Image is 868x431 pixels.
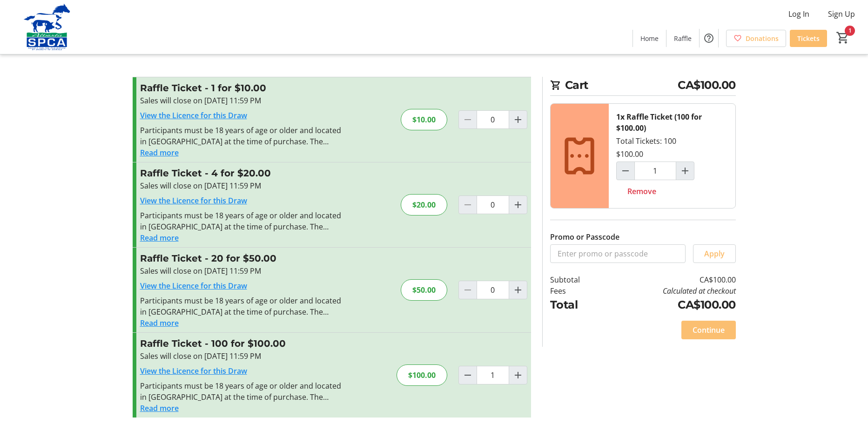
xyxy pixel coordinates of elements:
[140,337,343,350] h3: Raffle Ticket - 100 for $100.00
[604,274,735,285] td: CA$100.00
[140,210,343,232] div: Participants must be 18 years of age or older and located in [GEOGRAPHIC_DATA] at the time of pur...
[604,296,735,313] td: CA$100.00
[140,81,343,95] h3: Raffle Ticket - 1 for $10.00
[401,109,447,130] div: $10.00
[550,274,604,285] td: Subtotal
[477,366,509,384] input: Raffle Ticket Quantity
[477,195,509,214] input: Raffle Ticket Quantity
[674,34,692,43] span: Raffle
[828,8,855,20] span: Sign Up
[397,364,447,386] div: $100.00
[140,166,343,180] h3: Raffle Ticket - 4 for $20.00
[550,285,604,296] td: Fees
[140,317,179,329] button: Read more
[616,111,728,134] div: 1x Raffle Ticket (100 for $100.00)
[550,231,619,242] label: Promo or Passcode
[140,295,343,317] div: Participants must be 18 years of age or older and located in [GEOGRAPHIC_DATA] at the time of pur...
[140,403,179,414] button: Read more
[633,30,666,47] a: Home
[140,180,343,191] div: Sales will close on [DATE] 11:59 PM
[550,77,736,96] h2: Cart
[781,7,817,21] button: Log In
[676,162,694,180] button: Increment by one
[788,8,809,20] span: Log In
[666,30,699,47] a: Raffle
[797,34,820,43] span: Tickets
[609,104,735,208] div: Total Tickets: 100
[790,30,827,47] a: Tickets
[604,285,735,296] td: Calculated at checkout
[746,34,779,43] span: Donations
[627,186,656,197] span: Remove
[477,281,509,299] input: Raffle Ticket Quantity
[140,366,247,376] a: View the Licence for this Draw
[401,194,447,215] div: $20.00
[726,30,786,47] a: Donations
[634,162,676,180] input: Raffle Ticket (100 for $100.00) Quantity
[140,95,343,106] div: Sales will close on [DATE] 11:59 PM
[140,147,179,158] button: Read more
[617,162,634,180] button: Decrement by one
[616,148,643,160] div: $100.00
[509,196,527,214] button: Increment by one
[616,182,667,201] button: Remove
[704,248,725,259] span: Apply
[693,324,725,336] span: Continue
[6,4,88,50] img: Alberta SPCA's Logo
[140,265,343,276] div: Sales will close on [DATE] 11:59 PM
[509,111,527,128] button: Increment by one
[693,244,736,263] button: Apply
[477,110,509,129] input: Raffle Ticket Quantity
[550,296,604,313] td: Total
[509,281,527,299] button: Increment by one
[700,29,718,47] button: Help
[140,125,343,147] div: Participants must be 18 years of age or older and located in [GEOGRAPHIC_DATA] at the time of pur...
[459,366,477,384] button: Decrement by one
[509,366,527,384] button: Increment by one
[550,244,686,263] input: Enter promo or passcode
[140,380,343,403] div: Participants must be 18 years of age or older and located in [GEOGRAPHIC_DATA] at the time of pur...
[401,279,447,301] div: $50.00
[140,110,247,121] a: View the Licence for this Draw
[140,281,247,291] a: View the Licence for this Draw
[140,350,343,362] div: Sales will close on [DATE] 11:59 PM
[640,34,659,43] span: Home
[140,195,247,206] a: View the Licence for this Draw
[678,77,736,94] span: CA$100.00
[140,232,179,243] button: Read more
[821,7,862,21] button: Sign Up
[140,251,343,265] h3: Raffle Ticket - 20 for $50.00
[834,29,851,46] button: Cart
[681,321,736,339] button: Continue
